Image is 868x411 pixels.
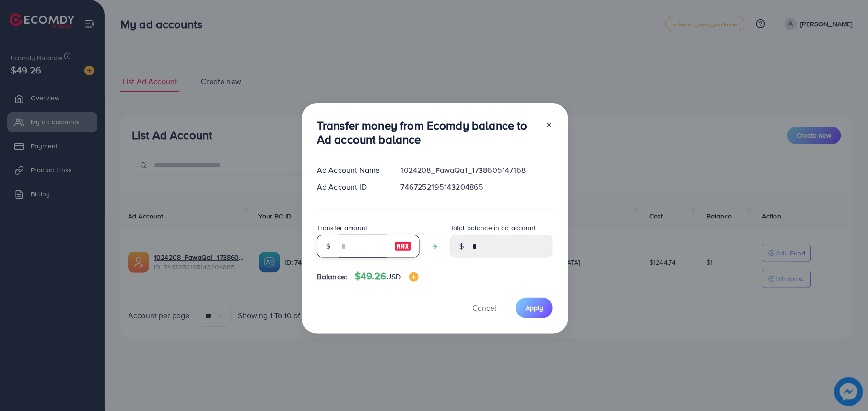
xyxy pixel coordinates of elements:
[394,241,411,252] img: image
[317,271,347,282] span: Balance:
[409,272,419,282] img: image
[317,223,367,232] label: Transfer amount
[393,181,561,193] div: 7467252195143204865
[317,119,538,146] h3: Transfer money from Ecomdy balance to Ad account balance
[309,181,393,193] div: Ad Account ID
[526,303,543,313] span: Apply
[516,298,553,318] button: Apply
[460,298,508,318] button: Cancel
[386,271,401,282] span: USD
[393,165,561,176] div: 1024208_FawaQa1_1738605147168
[309,165,393,176] div: Ad Account Name
[472,302,496,313] span: Cancel
[355,270,418,282] h4: $49.26
[450,223,536,232] label: Total balance in ad account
